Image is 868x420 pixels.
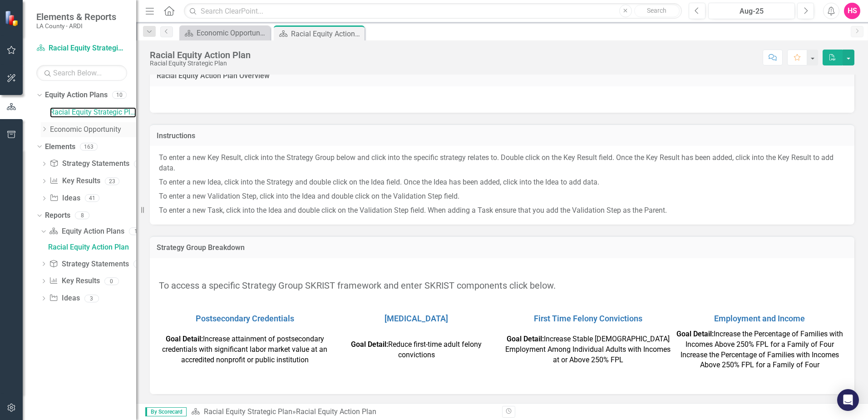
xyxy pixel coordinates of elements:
a: Elements [45,142,75,152]
a: Racial Equity Action Plan [46,240,136,255]
p: To enter a new Task, click into the Idea and double click on the Validation Step field. When addi... [159,204,845,216]
a: Strategy Statements [49,259,128,270]
strong: Goal Detail: [507,335,544,343]
a: Ideas [49,293,79,304]
img: ClearPoint Strategy [5,10,20,26]
a: First Time Felony Convictions [534,314,642,323]
p: To enter a new Key Result, click into the Strategy Group below and click into the specific strate... [159,153,845,175]
a: Postsecondary Credentials [196,314,294,323]
a: Reports [45,210,70,221]
a: Equity Action Plans [49,226,124,237]
a: Racial Equity Strategic Plan [36,43,127,54]
div: Increase attainment of postsecondary credentials with significant labor market value at an accred... [161,334,328,365]
h3: Instructions [157,132,848,140]
strong: Goal Detail: [166,335,203,343]
div: Racial Equity Action Plan [150,50,251,60]
div: 10 [112,91,127,99]
div: 4 [133,260,148,268]
div: 3 [84,295,99,302]
div: 41 [85,195,99,202]
button: Aug-25 [708,3,795,19]
div: 163 [80,143,98,150]
div: 1 [129,227,143,235]
div: 8 [75,212,89,220]
a: Equity Action Plans [45,90,108,100]
a: Economic Opportunity [50,125,136,135]
a: Strategy Statements [49,159,129,169]
button: HS [844,3,860,19]
a: Key Results [49,276,99,286]
div: Open Intercom Messenger [837,389,859,411]
div: Racial Equity Action Plan [296,407,376,416]
a: Racial Equity Strategic Plan [50,107,136,118]
div: Racial Equity Action Plan [291,28,362,40]
p: To enter a new Idea, click into the Strategy and double click on the Idea field. Once the Idea ha... [159,175,845,190]
span: Search [647,7,666,14]
small: LA County - ARDI [36,22,116,30]
div: Increase the Percentage of Families with Incomes Above 250% FPL for a Family of Four [676,329,843,350]
span: To access a specific Strategy Group SKRIST framework and enter SKRIST components click below. [159,280,556,291]
div: Racial Equity Strategic Plan [150,60,251,67]
div: » [191,407,495,417]
div: Aug-25 [711,6,792,17]
div: 23 [105,177,119,185]
strong: Goal Detail: [676,330,714,338]
h3: Strategy Group Breakdown [157,244,848,252]
a: Racial Equity Strategic Plan [204,407,292,416]
button: Search [634,5,680,17]
span: By Scorecard [145,407,187,416]
span: Elements & Reports [36,11,116,22]
div: Racial Equity Action Plan [48,243,136,251]
a: Key Results [49,176,100,186]
a: Employment and Income [714,314,805,323]
div: Increase the Percentage of Families with Incomes Above 250% FPL for a Family of Four [676,350,843,371]
div: Increase Stable [DEMOGRAPHIC_DATA] Employment Among Individual Adults with Incomes at or Above 25... [504,334,671,365]
div: Reduce first-time adult felony convictions [333,340,500,360]
h3: Racial Equity Action Plan Overview [157,72,848,80]
a: Ideas [49,193,80,204]
div: Economic Opportunity Welcome Page [197,27,268,39]
div: 0 [104,277,119,285]
strong: Goal Detail: [351,340,388,349]
input: Search ClearPoint... [184,3,682,19]
a: Economic Opportunity Welcome Page [182,27,268,39]
div: 99 [134,160,148,168]
p: To enter a new Validation Step, click into the Idea and double click on the Validation Step field. [159,190,845,204]
a: [MEDICAL_DATA] [385,314,448,323]
input: Search Below... [36,65,127,81]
